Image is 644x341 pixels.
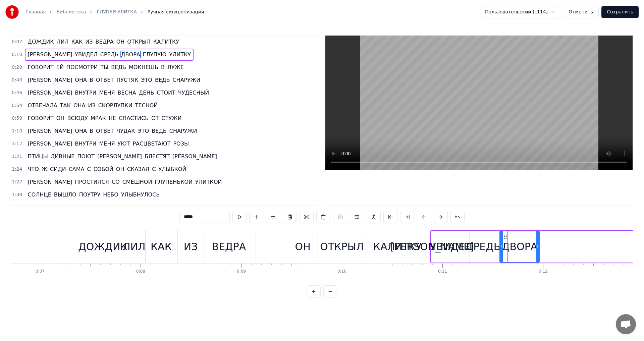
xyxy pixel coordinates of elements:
span: УЛИТКУ [168,51,192,58]
span: ПОЮТ [76,153,95,160]
span: УЛЫБНУЛОСЬ [120,191,160,198]
span: ВНУТРИ [74,89,97,97]
span: ДОЖДИК [27,38,54,46]
span: 0:59 [12,115,22,122]
span: ОНА [73,102,86,109]
span: ВЕСНА [117,89,137,97]
span: СО [111,178,120,186]
span: ОТ [151,114,159,122]
span: ДЕНЬ [138,89,155,97]
span: ЧЕЛОВЕК [27,204,54,211]
span: ОТВЕТ [95,76,114,84]
span: САМА [68,165,85,173]
button: Отменить [563,6,599,18]
span: СНАРУЖИ [172,76,201,84]
span: ИЗ [87,102,96,109]
span: ДИВНЫЕ [50,153,75,160]
span: 0:29 [12,64,22,71]
span: ЕЙ [56,63,64,71]
div: [PERSON_NAME] [390,239,474,254]
span: МЕНЯ [99,89,116,97]
span: СКАЗАЛ [126,165,150,173]
span: СОБОЙ [93,165,114,173]
span: РАСЦВЕТАЮТ [132,140,171,148]
span: [PERSON_NAME] [106,204,152,211]
span: СРЕДЬ [100,51,119,58]
span: С [87,165,92,173]
div: ЛИЛ [123,239,146,254]
div: УВИДЕЛ [430,239,472,254]
span: ОТВЕТ [95,127,114,135]
span: ГОВОРИТ [27,63,54,71]
button: Сохранить [601,6,639,18]
div: 0:11 [438,269,447,274]
span: ЧУДЕСНЫЙ [177,89,210,97]
span: СОЛНЦЕ [27,191,52,198]
span: ГЛЯДИТ [56,204,80,211]
span: ОНА [74,76,88,84]
span: ОТКРЫЛ [126,38,151,46]
span: ЛИЛ [56,38,69,46]
span: ЧУДАК [116,127,136,135]
span: 1:46 [12,204,22,211]
span: ИЗ [85,38,93,46]
span: Ж [41,165,48,173]
span: СИДИ [49,165,67,173]
span: ОТВЕЧАЛА [27,102,58,109]
span: НЕ [108,114,117,122]
span: ОН [56,114,65,122]
span: [PERSON_NAME] [27,127,73,135]
span: ВЕДРА [95,38,114,46]
span: МЕНЯ [99,140,116,148]
span: СКОРЛУПКИ [98,102,133,109]
nav: breadcrumb [25,9,204,15]
div: 0:08 [136,269,145,274]
div: ДВОРА [502,239,537,254]
div: СРЕДЬ [466,239,500,254]
span: КАК [71,38,84,46]
span: 1:21 [12,153,22,160]
div: ИЗ [184,239,198,254]
span: СТОИТ [156,89,176,97]
span: СПАСТИСЬ [118,114,149,122]
span: [PERSON_NAME] [27,140,73,148]
span: ПРОСТИЛСЯ [74,178,110,186]
div: 0:12 [539,269,548,274]
span: БЛЕСТЯТ [144,153,170,160]
span: ВЫШЛО [53,191,77,198]
span: 0:54 [12,102,22,109]
span: МРАК [90,114,107,122]
span: ГОВОРИТ [27,114,54,122]
span: ТЕСНОЙ [135,102,159,109]
span: ГЛУПЕНЬКОЙ [154,178,193,186]
span: ВСЮДУ [66,114,89,122]
span: ГЛУПУЮ [142,51,167,58]
div: 0:09 [237,269,246,274]
div: 0:10 [337,269,346,274]
span: УВИДЕЛ [74,51,98,58]
span: 0:10 [12,51,22,58]
span: 0:40 [12,77,22,83]
span: ПОСМОТРИ [66,63,99,71]
span: ТЫ [100,63,109,71]
span: В [160,63,165,71]
span: МОКНЕШЬ [128,63,159,71]
img: youka [5,5,19,19]
span: ДВОРА [120,51,141,58]
span: [PERSON_NAME] [27,76,73,84]
div: ОН [295,239,311,254]
span: ОНА [74,127,88,135]
span: С [151,165,156,173]
span: СТУЖИ [161,114,182,122]
span: ЧТО [27,165,39,173]
span: [PERSON_NAME] [27,51,73,58]
span: РОЗЫ [172,140,190,148]
span: 1:17 [12,140,22,147]
span: ВЕРИТ [189,204,208,211]
span: [PERSON_NAME] [97,153,143,160]
span: ВЕДЬ [110,63,127,71]
div: ВЕДРА [212,239,246,254]
span: ОН [115,165,125,173]
span: НЕ [179,204,188,211]
span: В [89,127,94,135]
